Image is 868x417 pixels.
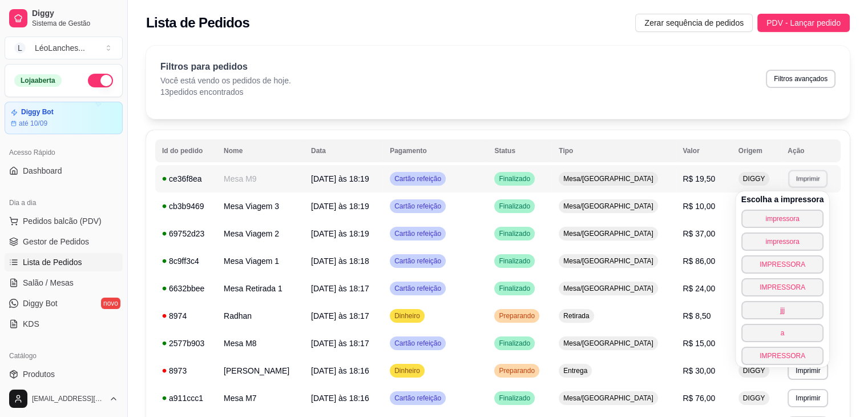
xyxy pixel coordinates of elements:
div: 69752d23 [162,228,210,239]
span: Cartão refeição [392,229,443,238]
span: [DATE] às 18:17 [311,284,369,293]
span: [DATE] às 18:18 [311,256,369,266]
td: Radhan [217,302,304,330]
button: Filtros avançados [766,70,835,88]
span: Finalizado [496,339,532,348]
span: R$ 76,00 [683,394,715,403]
button: Imprimir [788,362,828,380]
span: Preparando [496,311,537,320]
span: [EMAIL_ADDRESS][DOMAIN_NAME] [32,394,104,403]
span: Retirada [561,311,591,320]
span: [DATE] às 18:16 [311,366,369,375]
div: 8c9ff3c4 [162,255,210,267]
th: Pagamento [383,139,487,162]
span: Cartão refeição [392,394,443,403]
td: Mesa Viagem 2 [217,220,304,247]
td: Mesa Retirada 1 [217,275,304,302]
div: Dia a dia [5,194,123,212]
span: R$ 24,00 [683,284,715,293]
span: Dinheiro [392,366,422,375]
span: Finalizado [496,202,532,211]
span: L [14,42,26,54]
th: Ação [781,139,841,162]
span: Diggy [32,9,118,19]
th: Nome [217,139,304,162]
span: Dinheiro [392,311,422,320]
div: cb3b9469 [162,201,210,212]
span: Entrega [561,366,590,375]
span: Produtos [23,368,55,380]
span: Mesa/[GEOGRAPHIC_DATA] [561,174,656,183]
span: R$ 19,50 [683,174,715,183]
p: Você está vendo os pedidos de hoje. [160,75,291,86]
span: Pedidos balcão (PDV) [23,215,102,227]
div: 8974 [162,310,210,322]
article: Diggy Bot [21,108,54,117]
th: Data [304,139,383,162]
th: Status [487,139,552,162]
span: Mesa/[GEOGRAPHIC_DATA] [561,284,656,293]
article: até 10/09 [19,119,47,128]
span: Preparando [496,366,537,375]
td: [PERSON_NAME] [217,357,304,384]
span: DIGGY [741,366,768,375]
button: impressora [741,232,824,251]
span: Mesa/[GEOGRAPHIC_DATA] [561,339,656,348]
td: Mesa M8 [217,330,304,357]
span: Lista de Pedidos [23,256,82,268]
span: Finalizado [496,174,532,183]
span: R$ 86,00 [683,256,715,266]
div: 2577b903 [162,338,210,349]
h4: Escolha a impressora [741,194,824,205]
span: R$ 37,00 [683,229,715,238]
span: Salão / Mesas [23,277,74,288]
p: 13 pedidos encontrados [160,86,291,98]
span: [DATE] às 18:19 [311,202,369,211]
span: KDS [23,318,39,330]
div: Loja aberta [14,74,62,87]
button: IMPRESSORA [741,255,824,274]
span: Zerar sequência de pedidos [644,17,744,29]
span: Mesa/[GEOGRAPHIC_DATA] [561,394,656,403]
div: Acesso Rápido [5,143,123,162]
p: Filtros para pedidos [160,60,291,74]
th: Origem [732,139,781,162]
div: a911ccc1 [162,392,210,404]
span: Cartão refeição [392,339,443,348]
span: Sistema de Gestão [32,19,118,28]
span: Finalizado [496,256,532,266]
td: Mesa Viagem 3 [217,193,304,220]
span: Finalizado [496,394,532,403]
span: Gestor de Pedidos [23,236,89,247]
span: Mesa/[GEOGRAPHIC_DATA] [561,229,656,238]
td: Mesa M9 [217,165,304,193]
button: impressora [741,210,824,228]
div: ce36f8ea [162,173,210,185]
span: PDV - Lançar pedido [766,17,841,29]
span: R$ 15,00 [683,339,715,348]
th: Tipo [552,139,676,162]
th: Valor [676,139,731,162]
span: Cartão refeição [392,284,443,293]
span: Cartão refeição [392,174,443,183]
span: [DATE] às 18:19 [311,174,369,183]
span: Mesa/[GEOGRAPHIC_DATA] [561,202,656,211]
span: Cartão refeição [392,202,443,211]
span: R$ 8,50 [683,311,710,320]
span: [DATE] às 18:16 [311,394,369,403]
button: jjj [741,301,824,319]
button: IMPRESSORA [741,347,824,365]
h2: Lista de Pedidos [146,14,249,32]
th: Id do pedido [155,139,217,162]
span: R$ 30,00 [683,366,715,375]
span: R$ 10,00 [683,202,715,211]
td: Mesa M7 [217,384,304,412]
span: Dashboard [23,165,62,177]
span: Diggy Bot [23,298,58,309]
div: Catálogo [5,347,123,365]
div: 8973 [162,365,210,376]
button: IMPRESSORA [741,278,824,296]
span: Finalizado [496,284,532,293]
td: Mesa Viagem 1 [217,247,304,275]
span: [DATE] às 18:19 [311,229,369,238]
